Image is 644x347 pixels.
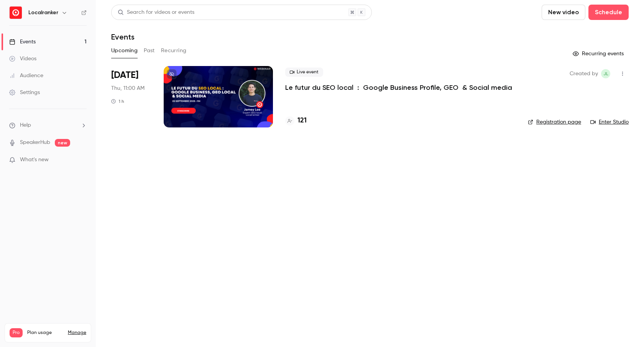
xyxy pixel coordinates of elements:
[9,38,36,46] div: Events
[27,330,63,336] span: Plan usage
[118,8,194,17] div: Search for videos or events
[542,5,585,20] button: New video
[111,45,138,57] button: Upcoming
[10,328,23,337] span: Pro
[20,121,31,129] span: Help
[569,48,629,60] button: Recurring events
[20,156,49,164] span: What's new
[570,69,598,78] span: Created by
[9,72,43,79] div: Audience
[601,69,610,78] span: Jamey Lee
[528,118,581,126] a: Registration page
[111,32,135,41] h1: Events
[9,55,36,63] div: Videos
[111,66,151,127] div: Sep 25 Thu, 11:00 AM (Europe/Paris)
[603,69,608,78] span: JL
[77,157,87,164] iframe: Noticeable Trigger
[111,98,124,104] div: 1 h
[297,116,307,126] h4: 121
[9,89,40,96] div: Settings
[68,330,86,336] a: Manage
[285,83,512,92] a: Le futur du SEO local : Google Business Profile, GEO & Social media
[285,68,323,77] span: Live event
[111,69,138,81] span: [DATE]
[111,84,145,92] span: Thu, 11:00 AM
[9,121,87,129] li: help-dropdown-opener
[161,45,187,57] button: Recurring
[590,118,629,126] a: Enter Studio
[144,45,155,57] button: Past
[10,7,22,19] img: Localranker
[588,5,629,20] button: Schedule
[20,139,50,147] a: SpeakerHub
[28,9,58,17] h6: Localranker
[285,116,307,126] a: 121
[55,139,70,147] span: new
